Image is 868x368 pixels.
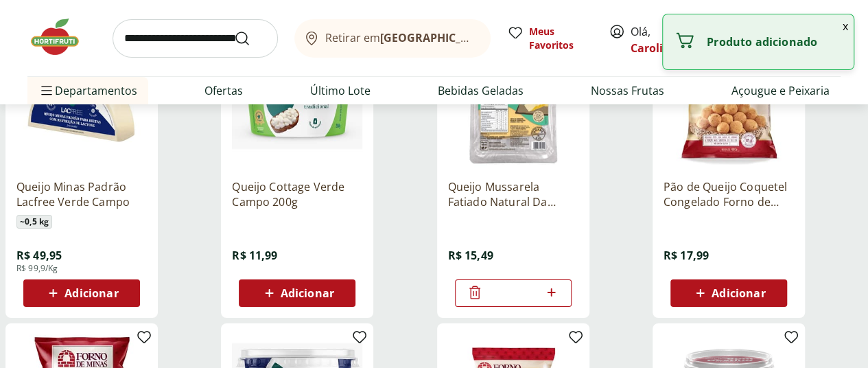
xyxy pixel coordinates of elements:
[16,263,58,274] span: R$ 99,9/Kg
[507,25,592,52] a: Meus Favoritos
[631,41,677,56] a: Carolina
[38,74,137,107] span: Departamentos
[664,179,794,209] a: Pão de Queijo Coquetel Congelado Forno de Minas 400g
[16,215,52,229] span: ~ 0,5 kg
[16,179,147,209] a: Queijo Minas Padrão Lacfree Verde Campo
[448,248,493,263] span: R$ 15,49
[310,82,371,99] a: Último Lote
[325,32,477,44] span: Retirar em
[232,248,277,263] span: R$ 11,99
[631,23,692,56] span: Olá,
[232,179,362,209] a: Queijo Cottage Verde Campo 200g
[529,25,592,52] span: Meus Favoritos
[712,288,765,299] span: Adicionar
[64,288,118,299] span: Adicionar
[294,19,491,58] button: Retirar em[GEOGRAPHIC_DATA]/[GEOGRAPHIC_DATA]
[731,82,830,99] a: Açougue e Peixaria
[16,248,62,263] span: R$ 49,95
[113,19,278,58] input: search
[438,82,524,99] a: Bebidas Geladas
[591,82,664,99] a: Nossas Frutas
[707,35,843,49] p: Produto adicionado
[448,179,578,209] a: Queijo Mussarela Fatiado Natural Da Terra 150g
[204,82,243,99] a: Ofertas
[239,279,355,307] button: Adicionar
[670,279,787,307] button: Adicionar
[23,279,140,307] button: Adicionar
[38,74,55,107] button: Menu
[27,16,96,58] img: Hortifruti
[664,248,709,263] span: R$ 17,99
[234,30,267,47] button: Submit Search
[281,288,334,299] span: Adicionar
[837,14,854,38] button: Fechar notificação
[380,30,611,45] b: [GEOGRAPHIC_DATA]/[GEOGRAPHIC_DATA]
